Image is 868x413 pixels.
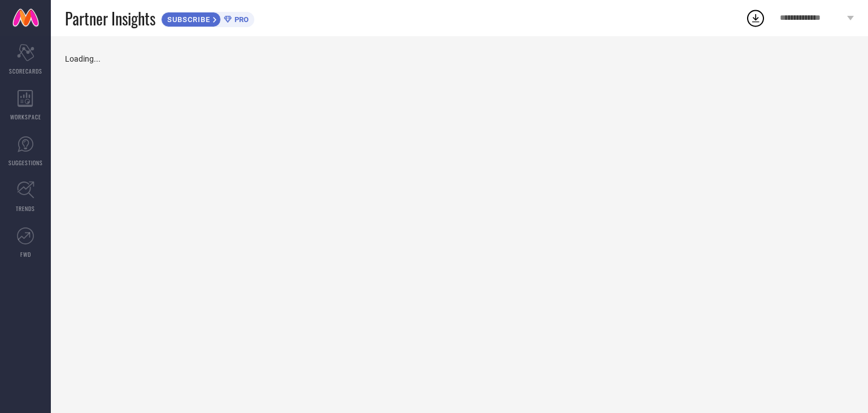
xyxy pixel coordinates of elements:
span: SUBSCRIBE [162,15,213,24]
span: SCORECARDS [9,67,42,75]
span: FWD [20,250,31,259]
span: Loading... [65,54,101,63]
a: SUBSCRIBEPRO [161,9,254,27]
span: SUGGESTIONS [8,158,43,167]
span: TRENDS [16,204,35,213]
div: Open download list [745,8,766,28]
span: PRO [232,15,249,24]
span: Partner Insights [65,7,155,30]
span: WORKSPACE [10,113,41,121]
